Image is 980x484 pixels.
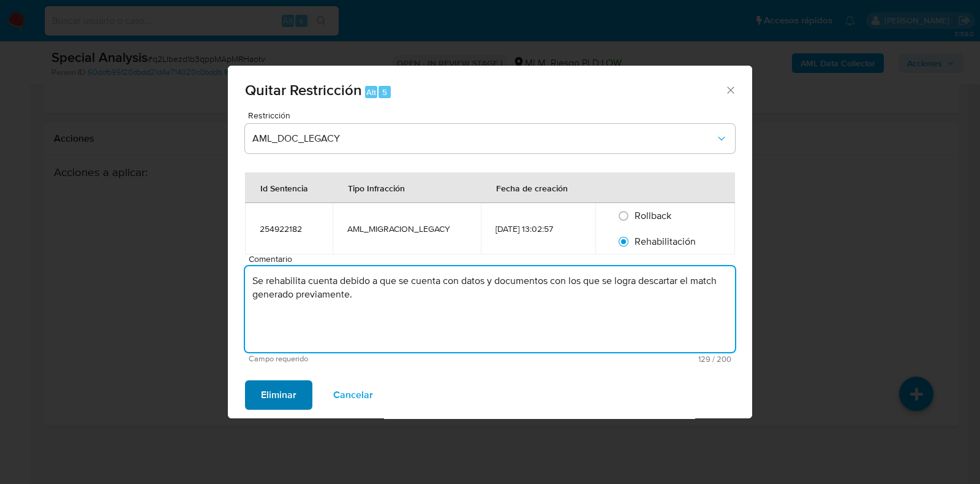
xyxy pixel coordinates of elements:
textarea: Se rehabilita cuenta debido a que se cuenta con datos y documentos con los que se logra descartar... [245,266,735,352]
span: Rollback [635,209,671,223]
span: Campo requerido [249,355,490,363]
span: Máximo 200 caracteres [490,355,731,363]
span: Restricción [248,111,738,120]
span: 5 [382,86,387,98]
span: Quitar Restricción [245,79,362,101]
button: Cerrar ventana [725,84,736,95]
button: Eliminar [245,380,312,410]
div: Fecha de creación [481,173,582,202]
span: Eliminar [261,382,296,409]
span: AML_DOC_LEGACY [252,133,715,145]
span: Cancelar [333,382,373,409]
div: Tipo Infracción [333,173,420,202]
button: Restriction [245,124,735,153]
div: 254922182 [260,223,318,234]
div: [DATE] 13:02:57 [496,223,581,234]
div: Id Sentencia [246,173,323,202]
span: Alt [366,86,376,98]
span: Rehabilitación [635,234,696,248]
div: AML_MIGRACION_LEGACY [347,223,466,234]
span: Comentario [249,255,739,264]
button: Cancelar [317,380,389,410]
